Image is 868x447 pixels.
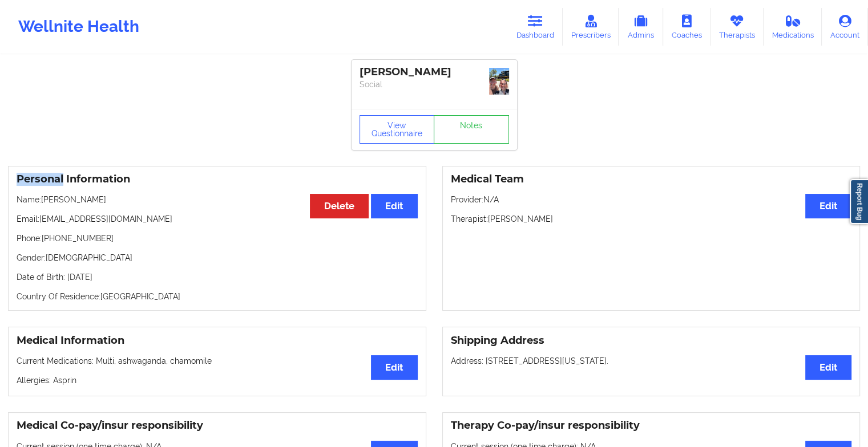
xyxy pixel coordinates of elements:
p: Country Of Residence: [GEOGRAPHIC_DATA] [17,291,418,302]
p: Therapist: [PERSON_NAME] [451,213,852,225]
button: Delete [310,194,369,218]
p: Phone: [PHONE_NUMBER] [17,233,418,244]
a: Notes [434,115,509,144]
p: Social [360,79,509,90]
p: Allergies: Asprin [17,375,418,386]
div: [PERSON_NAME] [360,66,509,79]
a: Dashboard [508,8,563,46]
button: Edit [371,355,417,380]
a: Coaches [663,8,710,46]
p: Gender: [DEMOGRAPHIC_DATA] [17,252,418,263]
h3: Medical Co-pay/insur responsibility [17,419,418,432]
img: 6ee16471-bcbf-42b4-80e1-12e43a6602b6_f8d0f2e9-a0e1-43af-9eb1-72f5cf92c5c2IMG_0134.jpeg [489,68,509,95]
p: Email: [EMAIL_ADDRESS][DOMAIN_NAME] [17,213,418,225]
h3: Shipping Address [451,334,852,347]
a: Account [822,8,868,46]
h3: Therapy Co-pay/insur responsibility [451,419,852,432]
a: Prescribers [563,8,619,46]
a: Report Bug [850,179,868,224]
p: Address: [STREET_ADDRESS][US_STATE]. [451,355,852,367]
h3: Personal Information [17,173,418,186]
p: Provider: N/A [451,194,852,205]
button: Edit [805,355,851,380]
p: Current Medications: Multi, ashwaganda, chamomile [17,355,418,367]
a: Medications [764,8,822,46]
a: Admins [619,8,663,46]
button: Edit [371,194,417,218]
h3: Medical Information [17,334,418,347]
button: Edit [805,194,851,218]
button: View Questionnaire [360,115,435,144]
p: Date of Birth: [DATE] [17,271,418,283]
a: Therapists [710,8,764,46]
p: Name: [PERSON_NAME] [17,194,418,205]
h3: Medical Team [451,173,852,186]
